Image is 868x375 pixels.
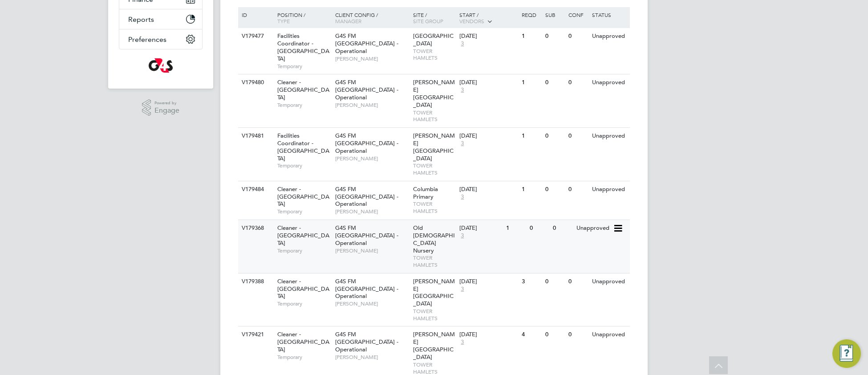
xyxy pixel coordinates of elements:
div: 3 [519,273,543,290]
div: 0 [566,28,589,45]
span: 3 [459,338,465,346]
span: Temporary [277,162,331,169]
div: Position / [271,7,333,29]
div: V179477 [239,28,271,45]
button: Reports [119,9,202,29]
div: V179368 [239,220,271,236]
span: Type [277,17,290,24]
span: [PERSON_NAME] [335,300,409,307]
span: [PERSON_NAME] [335,155,409,162]
div: [DATE] [459,224,502,232]
div: Sub [543,7,566,22]
span: Temporary [277,208,331,215]
span: TOWER HAMLETS [413,48,455,61]
div: Conf [566,7,589,22]
div: 0 [566,181,589,198]
span: Cleaner - [GEOGRAPHIC_DATA] [277,78,329,101]
div: [DATE] [459,278,517,285]
span: Facilities Coordinator - [GEOGRAPHIC_DATA] [277,132,329,162]
button: Preferences [119,29,202,49]
span: Cleaner - [GEOGRAPHIC_DATA] [277,224,329,247]
span: TOWER HAMLETS [413,254,455,268]
div: 0 [543,326,566,343]
div: Client Config / [333,7,411,29]
a: Powered byEngage [142,99,180,116]
span: Engage [154,107,179,114]
a: Go to home page [119,58,203,73]
span: Cleaner - [GEOGRAPHIC_DATA] [277,185,329,208]
div: Unapproved [590,181,629,198]
span: 3 [459,285,465,293]
span: TOWER HAMLETS [413,109,455,123]
span: Cleaner - [GEOGRAPHIC_DATA] [277,330,329,353]
div: 0 [543,181,566,198]
div: Unapproved [590,28,629,45]
span: G4S FM [GEOGRAPHIC_DATA] - Operational [335,224,398,247]
button: Engage Resource Center [832,339,861,368]
span: TOWER HAMLETS [413,200,455,214]
div: Unapproved [590,74,629,91]
span: [PERSON_NAME][GEOGRAPHIC_DATA] [413,78,455,109]
span: G4S FM [GEOGRAPHIC_DATA] - Operational [335,132,398,155]
span: Temporary [277,247,331,254]
span: Temporary [277,102,331,109]
span: [PERSON_NAME][GEOGRAPHIC_DATA] [413,132,455,162]
span: [PERSON_NAME][GEOGRAPHIC_DATA] [413,330,455,361]
div: 1 [519,181,543,198]
div: [DATE] [459,33,517,40]
div: Unapproved [590,326,629,343]
div: [DATE] [459,331,517,338]
span: 3 [459,86,465,94]
img: g4s-logo-retina.png [149,58,173,73]
span: [PERSON_NAME][GEOGRAPHIC_DATA] [413,277,455,308]
div: 4 [519,326,543,343]
div: V179421 [239,326,271,343]
div: V179480 [239,74,271,91]
span: Temporary [277,354,331,361]
span: [PERSON_NAME] [335,354,409,361]
span: Columbia Primary [413,185,438,200]
div: 1 [519,128,543,144]
div: 1 [519,28,543,45]
div: 0 [551,220,574,236]
span: 3 [459,193,465,201]
span: TOWER HAMLETS [413,361,455,375]
div: 0 [543,273,566,290]
div: Site / [411,7,458,29]
div: [DATE] [459,132,517,140]
div: V179481 [239,128,271,144]
span: TOWER HAMLETS [413,162,455,176]
span: Old [DEMOGRAPHIC_DATA] Nursery [413,224,455,254]
span: G4S FM [GEOGRAPHIC_DATA] - Operational [335,330,398,353]
span: 3 [459,40,465,48]
span: Preferences [128,35,166,44]
span: 3 [459,232,465,240]
div: [DATE] [459,186,517,193]
div: Reqd [519,7,543,22]
div: V179484 [239,181,271,198]
div: 0 [566,74,589,91]
div: 0 [566,326,589,343]
span: [PERSON_NAME] [335,247,409,254]
span: [GEOGRAPHIC_DATA] [413,32,454,47]
div: 0 [566,128,589,144]
div: V179388 [239,273,271,290]
span: Vendors [459,17,484,24]
div: Start / [457,7,519,29]
span: [PERSON_NAME] [335,55,409,62]
div: 1 [504,220,527,236]
span: G4S FM [GEOGRAPHIC_DATA] - Operational [335,78,398,101]
span: [PERSON_NAME] [335,208,409,215]
span: 3 [459,140,465,147]
div: [DATE] [459,79,517,86]
div: 0 [566,273,589,290]
div: Unapproved [590,273,629,290]
div: Unapproved [590,128,629,144]
span: G4S FM [GEOGRAPHIC_DATA] - Operational [335,277,398,300]
span: Site Group [413,17,443,24]
div: 1 [519,74,543,91]
div: 0 [543,28,566,45]
span: TOWER HAMLETS [413,308,455,322]
span: Temporary [277,300,331,307]
span: G4S FM [GEOGRAPHIC_DATA] - Operational [335,32,398,55]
